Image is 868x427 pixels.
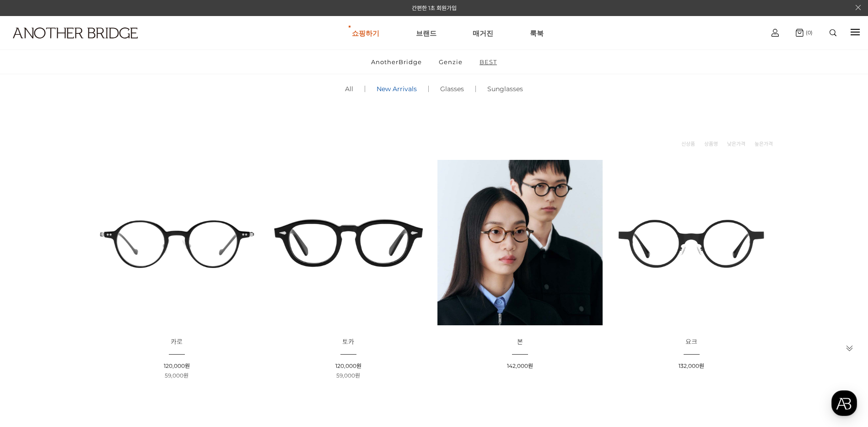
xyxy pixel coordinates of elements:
a: AnotherBridge [363,50,430,74]
a: 카로 [171,339,183,345]
a: 설정 [118,290,176,313]
img: 요크 글라스 - 트렌디한 디자인의 유니크한 안경 이미지 [609,160,774,325]
img: logo [13,27,138,38]
span: 본 [517,338,523,346]
span: 120,000원 [164,362,190,369]
a: (0) [796,29,813,37]
span: 홈 [29,304,34,312]
a: 신상품 [681,139,695,148]
a: Glasses [429,73,475,104]
span: (0) [803,29,813,36]
a: New Arrivals [365,73,428,104]
img: cart [771,29,779,37]
a: 상품명 [704,139,718,148]
img: search [830,29,836,36]
img: 본 - 동그란 렌즈로 돋보이는 아세테이트 안경 이미지 [437,160,603,325]
span: 59,000원 [165,372,189,379]
a: Genzie [431,50,470,74]
img: cart [796,29,803,37]
a: 높은가격 [755,139,773,148]
a: 토카 [342,339,354,345]
img: 카로 - 감각적인 디자인의 패션 아이템 이미지 [94,160,259,325]
a: 낮은가격 [727,139,745,148]
a: logo [5,27,135,61]
a: 본 [517,339,523,345]
span: 요크 [685,338,697,346]
a: 대화 [60,290,118,313]
span: 120,000원 [335,362,361,369]
a: 쇼핑하기 [352,16,379,49]
img: 토카 아세테이트 뿔테 안경 이미지 [266,160,431,325]
a: 브랜드 [416,16,437,49]
span: 142,000원 [507,362,533,369]
span: 설정 [141,304,152,312]
span: 카로 [171,338,183,346]
a: 룩북 [530,16,544,49]
span: 대화 [84,305,95,312]
a: All [334,73,365,104]
a: BEST [472,50,505,74]
a: 매거진 [473,16,493,49]
span: 132,000원 [679,362,704,369]
a: 요크 [685,339,697,345]
span: 59,000원 [336,372,360,379]
a: 홈 [3,290,60,313]
span: 토카 [342,338,354,346]
a: Sunglasses [476,73,534,104]
a: 간편한 1초 회원가입 [412,5,457,11]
